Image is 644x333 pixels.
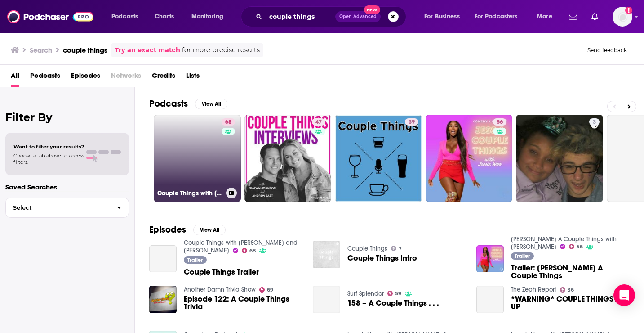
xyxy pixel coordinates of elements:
[625,7,632,14] svg: Add a profile image
[193,225,226,235] button: View All
[149,98,227,109] a: PodcastsView All
[537,10,552,23] span: More
[111,68,141,87] span: Networks
[184,268,259,276] a: Couple Things Trailer
[476,286,504,313] a: *WARNING* COUPLE THINGS ARE UP
[347,245,387,252] a: Couple Things
[565,9,581,24] a: Show notifications dropdown
[613,7,632,27] span: Logged in as christinasburch
[560,287,574,292] a: 36
[531,9,564,24] button: open menu
[511,235,617,251] a: Jess A Couple Things with Jessie Woo
[184,239,298,254] a: Couple Things with Shawn and Andrew
[244,115,332,202] a: 47
[267,288,273,292] span: 69
[409,118,415,127] span: 39
[511,295,629,310] a: *WARNING* COUPLE THINGS ARE UP
[399,247,402,251] span: 7
[195,99,227,109] button: View All
[149,98,188,109] h2: Podcasts
[11,68,19,87] a: All
[364,5,380,14] span: New
[476,245,504,273] img: Trailer: Jess A Couple Things
[184,286,256,293] a: Another Damn Trivia Show
[154,115,241,202] a: 68Couple Things with [PERSON_NAME] and [PERSON_NAME]
[613,284,635,306] div: Open Intercom Messenger
[13,144,84,150] span: Want to filter your results?
[30,68,60,87] a: Podcasts
[184,295,302,310] a: Episode 122: A Couple Things Trivia
[242,248,256,253] a: 68
[105,9,150,24] button: open menu
[111,10,138,23] span: Podcasts
[186,68,200,87] a: Lists
[259,287,274,292] a: 69
[7,8,93,25] img: Podchaser - Follow, Share and Rate Podcasts
[511,286,556,293] a: The Zeph Report
[589,118,600,126] a: 3
[418,9,471,24] button: open menu
[593,118,596,127] span: 3
[157,189,222,197] h3: Couple Things with [PERSON_NAME] and [PERSON_NAME]
[347,299,439,307] a: 158 – A Couple Things . . .
[71,68,100,87] a: Episodes
[5,198,129,218] button: Select
[335,115,422,202] a: 39
[6,205,110,211] span: Select
[149,9,179,24] a: Charts
[511,264,629,279] span: Trailer: [PERSON_NAME] A Couple Things
[30,46,52,54] h3: Search
[155,10,174,23] span: Charts
[335,11,381,22] button: Open AdvancedNew
[63,46,107,54] h3: couple things
[249,249,256,253] span: 68
[5,183,129,191] p: Saved Searches
[152,68,175,87] a: Credits
[347,290,384,297] a: Surf Splendor
[568,288,574,292] span: 36
[185,9,235,24] button: open menu
[426,115,513,202] a: 56
[613,7,632,27] button: Show profile menu
[391,246,402,251] a: 7
[424,10,460,23] span: For Business
[191,10,223,23] span: Monitoring
[5,111,129,124] h2: Filter By
[405,118,418,126] a: 39
[312,118,325,126] a: 47
[225,118,231,127] span: 68
[585,46,630,54] button: Send feedback
[249,6,415,27] div: Search podcasts, credits, & more...
[469,9,531,24] button: open menu
[577,245,583,249] span: 56
[569,244,583,249] a: 56
[149,224,186,235] h2: Episodes
[182,45,260,55] span: for more precise results
[588,9,602,24] a: Show notifications dropdown
[313,241,340,268] img: Couple Things Intro
[511,264,629,279] a: Trailer: Jess A Couple Things
[149,245,177,273] a: Couple Things Trailer
[313,286,340,313] a: 158 – A Couple Things . . .
[515,253,530,259] span: Trailer
[613,7,632,27] img: User Profile
[395,292,401,296] span: 59
[347,254,417,262] a: Couple Things Intro
[497,118,503,127] span: 56
[115,45,180,55] a: Try an exact match
[149,224,226,235] a: EpisodesView All
[315,118,322,127] span: 47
